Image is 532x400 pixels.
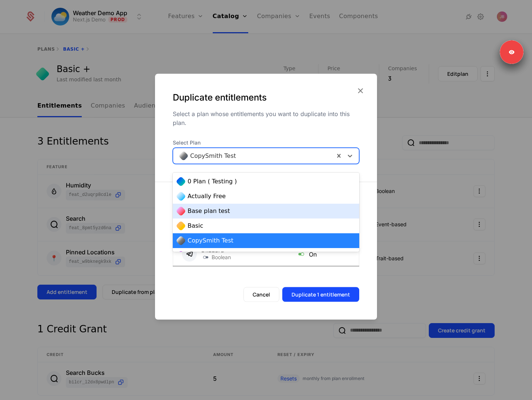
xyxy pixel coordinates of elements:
button: Duplicate 1 entitlement [282,287,359,302]
span: Boolean [212,253,231,261]
div: Duplicate entitlements [173,92,359,104]
span: CopySmith Test [188,236,233,245]
div: On [296,249,359,259]
span: Basic [188,221,203,230]
span: Credit Starter [188,251,228,260]
button: Cancel [243,287,279,302]
span: 0 Plan ( Testing ) [188,177,237,186]
span: Base plan test [188,207,230,216]
span: Actually Free [188,192,226,201]
label: Select Plan [173,139,359,146]
div: Select a plan whose entitlements you want to duplicate into this plan. [173,109,359,127]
